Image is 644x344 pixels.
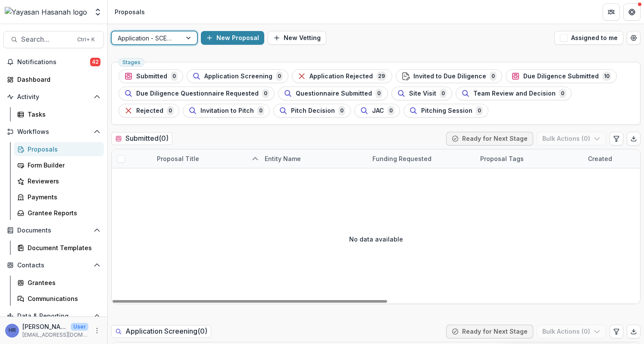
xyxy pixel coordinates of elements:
[3,55,104,69] button: Notifications42
[554,31,623,45] button: Assigned to me
[273,104,351,118] button: Pitch Decision0
[292,69,392,83] button: Application Rejected29
[602,71,611,81] span: 10
[367,149,475,168] div: Funding Requested
[28,110,97,119] div: Tasks
[252,155,259,162] svg: sorted ascending
[278,87,388,100] button: Questionnaire Submitted0
[259,149,367,168] div: Entity Name
[28,145,97,154] div: Proposals
[14,142,104,156] a: Proposals
[440,89,447,98] span: 0
[21,35,72,43] span: Search...
[456,87,572,100] button: Team Review and Decision0
[3,125,104,139] button: Open Workflows
[603,3,620,21] button: Partners
[257,106,264,115] span: 0
[403,104,488,118] button: Pitching Session0
[119,104,179,118] button: Rejected0
[22,322,67,331] p: [PERSON_NAME]
[476,106,483,115] span: 0
[413,73,486,80] span: Invited to Due Diligence
[17,75,97,84] div: Dashboard
[92,3,104,21] button: Open entity switcher
[391,87,452,100] button: Site Visit0
[3,223,104,237] button: Open Documents
[388,106,394,115] span: 0
[259,154,306,163] div: Entity Name
[14,276,104,290] a: Grantees
[338,106,345,115] span: 0
[367,154,437,163] div: Funding Requested
[473,90,556,97] span: Team Review and Decision
[28,278,97,287] div: Grantees
[627,132,641,146] button: Export table data
[28,192,97,201] div: Payments
[90,58,100,66] span: 42
[14,291,104,306] a: Communications
[14,241,104,255] a: Document Templates
[610,132,623,146] button: Edit table settings
[537,325,606,338] button: Bulk Actions (0)
[22,331,88,339] p: [EMAIL_ADDRESS][DOMAIN_NAME]
[375,89,382,98] span: 0
[14,158,104,172] a: Form Builder
[396,69,502,83] button: Invited to Due Diligence0
[136,107,163,115] span: Rejected
[3,31,104,48] button: Search...
[183,104,270,118] button: Invitation to Pitch0
[559,89,566,98] span: 0
[421,107,472,115] span: Pitching Session
[3,90,104,104] button: Open Activity
[376,71,387,81] span: 29
[490,71,497,81] span: 0
[446,325,533,338] button: Ready for Next Stage
[122,59,141,65] span: Stages
[446,132,533,146] button: Ready for Next Stage
[167,106,174,115] span: 0
[14,107,104,121] a: Tasks
[119,87,275,100] button: Due Diligence Questionnaire Requested0
[111,325,211,338] h2: Application Screening ( 0 )
[349,235,403,244] p: No data available
[17,313,90,320] span: Data & Reporting
[152,154,204,163] div: Proposal Title
[583,154,617,163] div: Created
[372,107,384,115] span: JAC
[136,73,167,80] span: Submitted
[537,132,606,146] button: Bulk Actions (0)
[28,243,97,252] div: Document Templates
[627,31,641,45] button: Open table manager
[506,69,617,83] button: Due Diligence Submitted10
[17,128,90,136] span: Workflows
[3,309,104,323] button: Open Data & Reporting
[136,90,259,97] span: Due Diligence Questionnaire Requested
[152,149,259,168] div: Proposal Title
[14,190,104,204] a: Payments
[627,325,641,338] button: Export table data
[268,31,326,45] button: New Vetting
[276,71,283,81] span: 0
[17,93,90,101] span: Activity
[309,73,373,80] span: Application Rejected
[119,69,183,83] button: Submitted0
[14,206,104,220] a: Grantee Reports
[92,325,102,336] button: More
[409,90,436,97] span: Site Visit
[623,3,641,21] button: Get Help
[75,35,97,44] div: Ctrl + K
[187,69,288,83] button: Application Screening0
[475,149,583,168] div: Proposal Tags
[115,7,145,16] div: Proposals
[610,325,623,338] button: Edit table settings
[262,89,269,98] span: 0
[28,161,97,170] div: Form Builder
[28,208,97,217] div: Grantee Reports
[14,174,104,188] a: Reviewers
[17,227,90,234] span: Documents
[3,258,104,272] button: Open Contacts
[5,7,87,17] img: Yayasan Hasanah logo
